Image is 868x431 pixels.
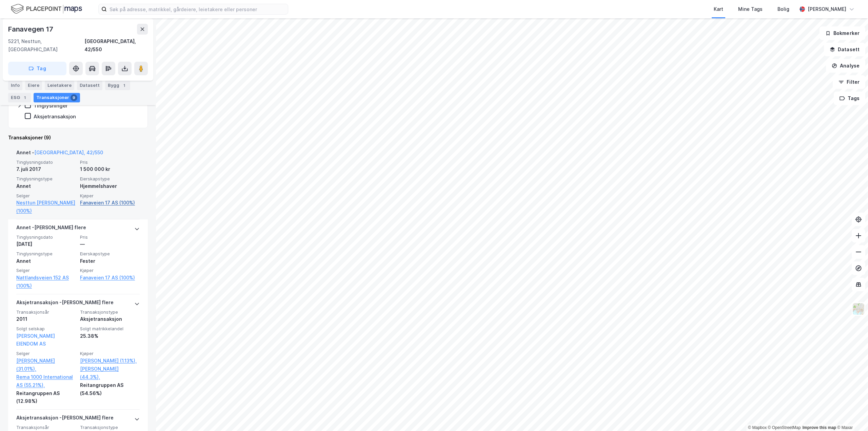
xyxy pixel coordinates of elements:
[80,240,140,248] div: —
[80,159,140,165] span: Pris
[738,5,763,13] div: Mine Tags
[834,92,865,105] button: Tags
[80,257,140,265] div: Fester
[8,93,31,102] div: ESG
[80,199,140,207] a: Fanaveien 17 AS (100%)
[34,93,80,102] div: Transaksjoner
[80,381,140,397] div: Reitangruppen AS (54.56%)
[852,302,865,315] img: Z
[77,81,102,90] div: Datasett
[25,81,42,90] div: Eiere
[714,5,723,13] div: Kart
[80,251,140,257] span: Eierskapstype
[80,234,140,240] span: Pris
[777,5,789,13] div: Bolig
[107,4,288,14] input: Søk på adresse, matrikkel, gårdeiere, leietakere eller personer
[16,223,86,234] div: Annet - [PERSON_NAME] flere
[16,298,114,309] div: Aksjetransaksjon - [PERSON_NAME] flere
[16,274,76,290] a: Nattlandsveien 152 AS (100%)
[16,414,114,425] div: Aksjetransaksjon - [PERSON_NAME] flere
[833,75,865,89] button: Filter
[80,365,140,381] a: [PERSON_NAME] (44.3%),
[16,268,76,273] span: Selger
[748,425,767,430] a: Mapbox
[16,199,76,215] a: Nesttun [PERSON_NAME] (100%)
[16,193,76,199] span: Selger
[16,234,76,240] span: Tinglysningsdato
[16,326,76,332] span: Solgt selskap
[80,309,140,315] span: Transaksjonstype
[84,37,148,54] div: [GEOGRAPHIC_DATA], 42/550
[80,326,140,332] span: Solgt matrikkelandel
[808,5,846,13] div: [PERSON_NAME]
[16,373,76,389] a: Rema 1000 International AS (55.21%),
[16,357,76,373] a: [PERSON_NAME] (31.01%),
[71,94,77,101] div: 9
[21,94,28,101] div: 1
[16,182,76,190] div: Annet
[34,113,76,120] div: Aksjetransaksjon
[16,251,76,257] span: Tinglysningstype
[8,81,22,90] div: Info
[824,43,865,56] button: Datasett
[834,398,868,431] iframe: Chat Widget
[16,333,55,347] a: [PERSON_NAME] EIENDOM AS
[16,149,103,159] div: Annet -
[80,351,140,356] span: Kjøper
[8,62,66,75] button: Tag
[16,176,76,182] span: Tinglysningstype
[80,357,140,365] a: [PERSON_NAME] (1.13%),
[8,134,148,142] div: Transaksjoner (9)
[16,389,76,406] div: Reitangruppen AS (12.98%)
[8,37,84,54] div: 5221, Nesttun, [GEOGRAPHIC_DATA]
[45,81,74,90] div: Leietakere
[80,165,140,173] div: 1 500 000 kr
[34,150,103,155] a: [GEOGRAPHIC_DATA], 42/550
[826,59,865,73] button: Analyse
[16,425,76,430] span: Transaksjonsår
[80,193,140,199] span: Kjøper
[80,332,140,340] div: 25.38%
[80,274,140,282] a: Fanaveien 17 AS (100%)
[80,425,140,430] span: Transaksjonstype
[80,176,140,182] span: Eierskapstype
[834,398,868,431] div: Kontrollprogram for chat
[768,425,801,430] a: OpenStreetMap
[11,3,82,15] img: logo.f888ab2527a4732fd821a326f86c7f29.svg
[80,268,140,273] span: Kjøper
[80,315,140,323] div: Aksjetransaksjon
[80,182,140,190] div: Hjemmelshaver
[16,315,76,323] div: 2011
[34,102,68,109] div: Tinglysninger
[16,159,76,165] span: Tinglysningsdato
[16,257,76,265] div: Annet
[803,425,836,430] a: Improve this map
[16,240,76,248] div: [DATE]
[16,351,76,356] span: Selger
[820,26,865,40] button: Bokmerker
[16,309,76,315] span: Transaksjonsår
[121,82,127,89] div: 1
[8,24,55,35] div: Fanavegen 17
[105,81,130,90] div: Bygg
[16,165,76,173] div: 7. juli 2017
